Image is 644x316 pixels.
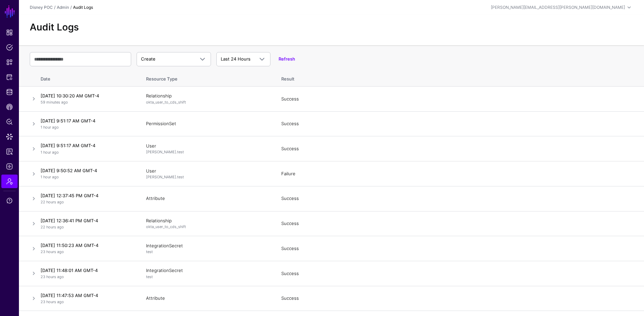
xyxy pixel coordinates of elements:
[275,186,644,211] td: Success
[146,195,268,202] div: Attribute
[275,136,644,161] td: Success
[146,174,268,180] div: [PERSON_NAME].test
[146,267,268,279] div: IntegrationSecret
[41,93,133,99] h4: [DATE] 10:30:20 AM GMT-4
[57,5,69,10] a: Admin
[275,261,644,286] td: Success
[6,44,13,51] span: Policies
[38,69,139,87] th: Date
[6,89,13,95] span: Identity Data Fabric
[146,168,268,180] div: User
[41,142,133,149] h4: [DATE] 9:51:17 AM GMT-4
[41,118,133,124] h4: [DATE] 9:51:17 AM GMT-4
[146,149,268,155] div: [PERSON_NAME].test
[1,160,18,173] a: Logs
[30,22,633,33] h2: Audit Logs
[30,5,53,10] a: Disney POC
[1,70,18,84] a: Protected Systems
[41,242,133,248] h4: [DATE] 11:50:23 AM GMT-4
[41,125,133,130] p: 1 hour ago
[6,133,13,140] span: Data Lens
[146,143,268,155] div: User
[1,130,18,143] a: Data Lens
[146,249,268,255] div: test
[146,243,268,255] div: IntegrationSecret
[41,218,133,224] h4: [DATE] 12:36:41 PM GMT-4
[53,4,57,10] div: /
[275,111,644,136] td: Success
[69,4,73,10] div: /
[6,178,13,185] span: Admin
[41,174,133,180] p: 1 hour ago
[6,148,13,155] span: Reports
[6,74,13,81] span: Protected Systems
[6,59,13,66] span: Snippets
[6,118,13,125] span: Policy Lens
[1,85,18,99] a: Identity Data Fabric
[139,69,275,87] th: Resource Type
[41,224,133,230] p: 22 hours ago
[1,175,18,188] a: Admin
[1,26,18,39] a: Dashboard
[41,167,133,174] h4: [DATE] 9:50:52 AM GMT-4
[41,274,133,280] p: 23 hours ago
[6,104,13,110] span: CAEP Hub
[275,69,644,87] th: Result
[146,93,268,105] div: Relationship
[41,249,133,255] p: 23 hours ago
[275,286,644,311] td: Success
[41,193,133,199] h4: [DATE] 12:37:45 PM GMT-4
[41,267,133,273] h4: [DATE] 11:48:01 AM GMT-4
[275,236,644,261] td: Success
[275,211,644,236] td: Success
[73,5,93,10] strong: Audit Logs
[4,4,16,19] a: SGNL
[146,218,268,230] div: Relationship
[1,55,18,69] a: Snippets
[41,199,133,205] p: 22 hours ago
[141,56,156,62] span: Create
[41,299,133,305] p: 23 hours ago
[146,295,268,302] div: Attribute
[146,99,268,105] div: okta_user_to_cds_shift
[146,274,268,280] div: test
[491,4,625,10] div: [PERSON_NAME][EMAIL_ADDRESS][PERSON_NAME][DOMAIN_NAME]
[41,292,133,298] h4: [DATE] 11:47:53 AM GMT-4
[1,41,18,54] a: Policies
[146,224,268,230] div: okta_user_to_cds_shift
[1,145,18,158] a: Reports
[275,87,644,112] td: Success
[221,56,251,62] span: Last 24 Hours
[6,29,13,36] span: Dashboard
[279,56,295,62] a: Refresh
[41,99,133,105] p: 59 minutes ago
[275,161,644,186] td: Failure
[41,150,133,155] p: 1 hour ago
[6,163,13,170] span: Logs
[6,197,13,204] span: Support
[1,115,18,129] a: Policy Lens
[1,100,18,114] a: CAEP Hub
[146,120,268,127] div: PermissionSet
